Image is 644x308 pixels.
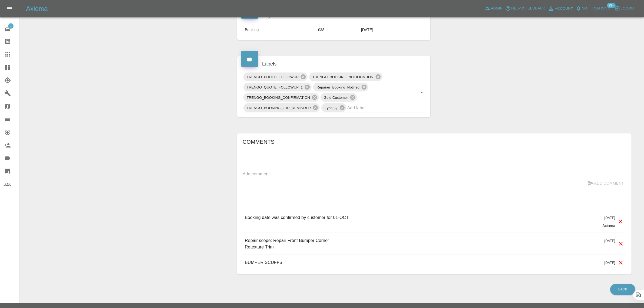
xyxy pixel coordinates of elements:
[26,4,48,13] h5: Axioma
[243,24,316,36] td: Booking
[321,94,351,101] span: Gold Customer
[245,237,329,250] p: Repair scope: Repair Front Bumper Corner Retexture Trim
[621,5,636,12] span: Logout
[241,60,426,68] h4: Labels
[309,74,377,80] span: TRENGO_BOOKING_NOTIFICATION
[313,84,363,90] span: Repairer_Booking_Notified
[555,6,573,12] span: Account
[243,83,312,91] div: TRENGO_QUOTE_FOLLOWUP_1
[610,284,635,295] a: Back
[582,5,610,12] span: Notifications
[243,93,319,102] div: TRENGO_BOOKING_CONFIRMATION
[243,73,308,81] div: TRENGO_PHOTO_FOLLOWUP
[418,89,425,96] button: Open
[605,261,615,265] span: [DATE]
[245,259,282,266] p: BUMPER SCUFFS
[613,4,638,13] button: Logout
[243,137,626,146] h6: Comments
[309,73,382,81] div: TRENGO_BOOKING_NOTIFICATION
[359,24,425,36] td: [DATE]
[3,2,16,15] button: Open drawer
[8,23,14,29] span: 7
[243,74,302,80] span: TRENGO_PHOTO_FOLLOWUP
[607,3,616,8] span: 99+
[243,94,313,101] span: TRENGO_BOOKING_CONFIRMATION
[243,105,314,111] span: TRENGO_BOOKING_2HR_REMINDER
[605,216,615,220] span: [DATE]
[316,24,359,36] td: £38
[504,4,546,13] button: Help & Feedback
[574,4,611,13] button: Notifications
[347,104,410,112] input: Add label
[484,4,504,13] a: Admin
[602,223,615,228] p: Axioma
[243,103,320,112] div: TRENGO_BOOKING_2HR_REMINDER
[321,105,341,111] span: Fynn_Q
[547,4,574,13] a: Account
[245,214,349,221] p: Booking date was confirmed by customer for 01-OCT
[321,93,357,102] div: Gold Customer
[243,84,306,90] span: TRENGO_QUOTE_FOLLOWUP_1
[605,239,615,243] span: [DATE]
[321,103,346,112] div: Fynn_Q
[313,83,368,91] div: Repairer_Booking_Notified
[491,5,503,12] span: Admin
[511,5,545,12] span: Help & Feedback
